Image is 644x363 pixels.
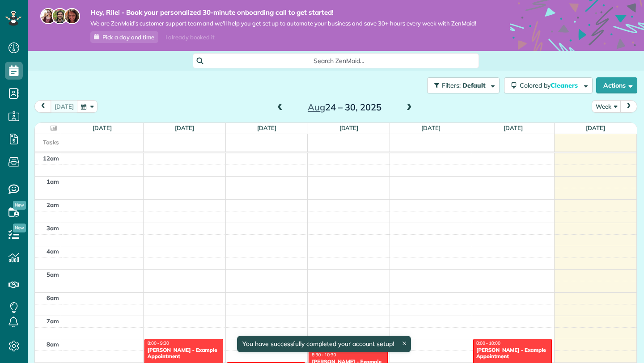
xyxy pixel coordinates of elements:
[596,77,637,93] button: Actions
[13,224,26,232] span: New
[586,124,605,131] a: [DATE]
[288,102,400,112] h2: 24 – 30, 2025
[148,340,169,346] span: 8:00 - 9:30
[147,347,220,360] div: [PERSON_NAME] - Example Appointment
[237,336,411,352] div: You have successfully completed your account setup!
[520,81,581,89] span: Colored by
[504,77,593,93] button: Colored byCleaners
[175,124,194,131] a: [DATE]
[551,81,579,89] span: Cleaners
[43,155,59,162] span: 12am
[476,340,500,346] span: 8:00 - 10:00
[47,317,59,325] span: 7am
[90,8,476,17] strong: Hey, Rilei - Book your personalized 30-minute onboarding call to get started!
[427,77,500,93] button: Filters: Default
[47,271,59,278] span: 5am
[504,124,523,131] a: [DATE]
[93,124,112,131] a: [DATE]
[47,224,59,232] span: 3am
[43,139,59,146] span: Tasks
[34,100,51,112] button: prev
[102,34,154,41] span: Pick a day and time
[47,294,59,301] span: 6am
[442,81,461,89] span: Filters:
[160,32,220,43] div: I already booked it
[47,178,59,185] span: 1am
[421,124,441,131] a: [DATE]
[462,81,486,89] span: Default
[90,31,158,43] a: Pick a day and time
[476,347,549,360] div: [PERSON_NAME] - Example Appointment
[47,201,59,208] span: 2am
[47,248,59,255] span: 4am
[423,77,500,93] a: Filters: Default
[257,124,276,131] a: [DATE]
[592,100,621,112] button: Week
[312,352,336,358] span: 8:30 - 10:30
[13,201,26,210] span: New
[51,100,78,112] button: [DATE]
[620,100,637,112] button: next
[339,124,359,131] a: [DATE]
[40,8,56,24] img: maria-72a9807cf96188c08ef61303f053569d2e2a8a1cde33d635c8a3ac13582a053d.jpg
[52,8,68,24] img: jorge-587dff0eeaa6aab1f244e6dc62b8924c3b6ad411094392a53c71c6c4a576187d.jpg
[308,101,325,113] span: Aug
[47,341,59,348] span: 8am
[64,8,80,24] img: michelle-19f622bdf1676172e81f8f8fba1fb50e276960ebfe0243fe18214015130c80e4.jpg
[90,20,476,27] span: We are ZenMaid’s customer support team and we’ll help you get set up to automate your business an...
